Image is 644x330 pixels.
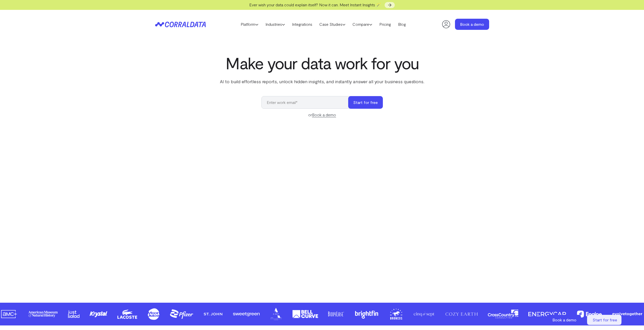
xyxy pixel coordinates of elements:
[587,315,622,325] a: Start for free
[316,20,349,28] a: Case Studies
[348,96,383,109] button: Start for free
[552,317,576,322] span: Book a demo
[219,78,425,85] p: AI to build effortless reports, unlock hidden insights, and instantly answer all your business qu...
[249,2,381,7] span: Ever wish your data could explain itself? Now it can. Meet Instant Insights 🪄
[547,315,582,325] a: Book a demo
[593,317,617,322] span: Start for free
[394,20,409,28] a: Blog
[261,112,383,118] div: or
[262,20,288,28] a: Industries
[261,96,353,109] input: Enter work email*
[376,20,394,28] a: Pricing
[349,20,376,28] a: Compare
[312,112,336,117] a: Book a demo
[237,20,262,28] a: Platform
[288,20,316,28] a: Integrations
[455,19,489,30] a: Book a demo
[219,54,425,72] h1: Make your data work for you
